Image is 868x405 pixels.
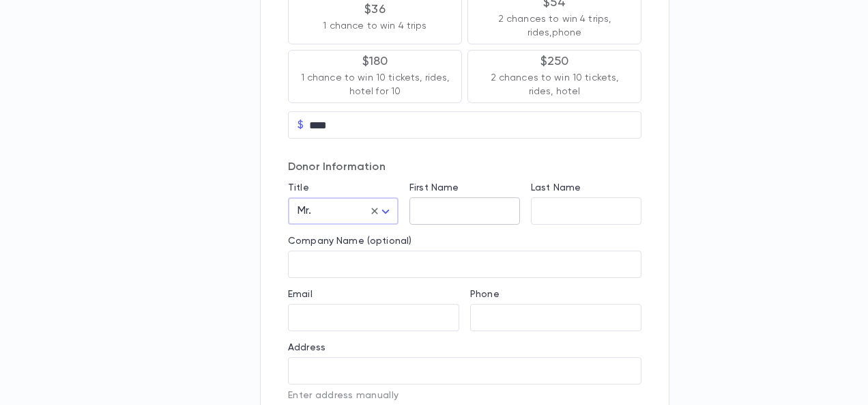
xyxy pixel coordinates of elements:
label: Phone [470,289,500,300]
label: Last Name [531,182,581,193]
p: $180 [362,55,388,68]
span: Mr. [298,206,311,217]
label: Company Name (optional) [288,236,411,247]
p: Enter address manually [288,390,641,401]
label: First Name [409,182,459,193]
button: $1801 chance to win 10 tickets, rides, hotel for 10 [288,50,462,103]
label: Email [288,289,313,300]
button: $2502 chances to win 10 tickets, rides, hotel [467,50,641,103]
p: 2 chances to win 10 tickets, rides, hotel [479,71,630,98]
p: Donor Information [288,160,641,174]
p: $ [298,118,304,132]
p: $250 [540,55,569,68]
p: 2 chances to win 4 trips, rides,phone [479,12,630,40]
div: Mr. [288,198,399,225]
p: 1 chance to win 4 trips [323,19,426,33]
label: Title [288,182,309,193]
p: $36 [364,3,386,16]
p: 1 chance to win 10 tickets, rides, hotel for 10 [300,71,450,98]
label: Address [288,342,325,353]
